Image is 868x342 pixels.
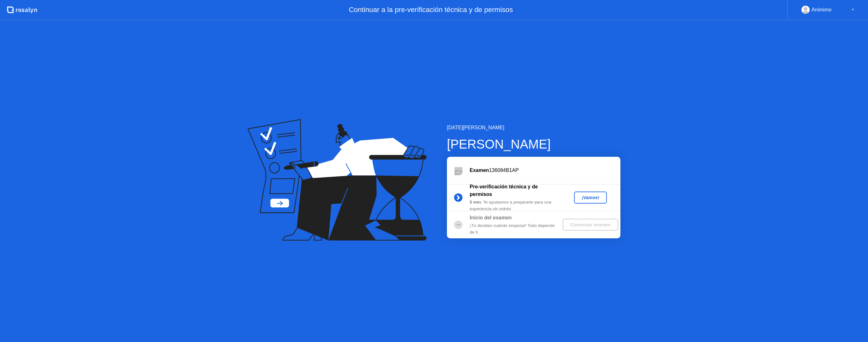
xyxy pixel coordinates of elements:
[577,195,604,200] div: ¡Vamos!
[447,135,620,154] div: [PERSON_NAME]
[470,184,538,197] b: Pre-verificación técnica y de permisos
[470,200,481,205] b: 5 min
[851,6,854,14] div: ▼
[574,192,607,204] button: ¡Vamos!
[812,6,831,14] div: Anónimo
[470,215,512,220] b: Inicio del examen
[470,168,489,173] b: Examen
[563,219,618,231] button: Comenzar examen
[470,167,620,174] div: 136084B1AP
[565,222,615,227] div: Comenzar examen
[447,124,620,131] div: [DATE][PERSON_NAME]
[470,199,560,212] div: : Te ayudamos a prepararte para una experiencia sin estrés
[470,223,560,235] div: ¡Tú decides cuándo empezar! Todo depende de ti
